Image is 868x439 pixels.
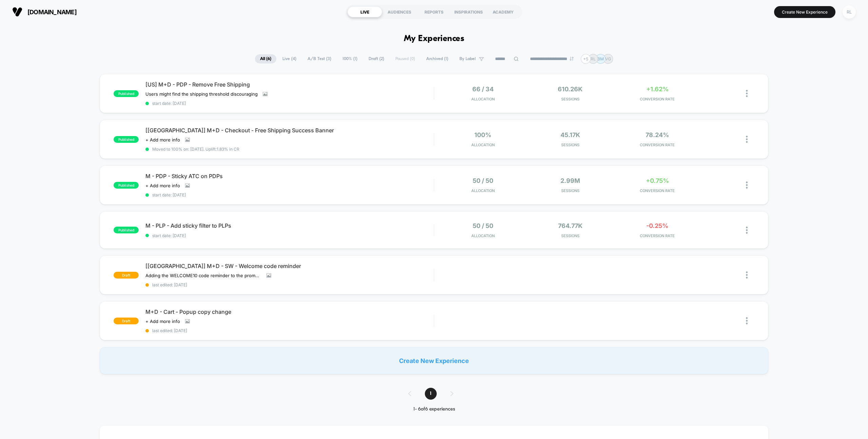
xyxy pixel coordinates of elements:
[774,6,835,18] button: Create New Experience
[591,56,596,61] p: RL
[746,90,748,97] img: close
[145,192,434,197] span: start date: [DATE]
[646,177,669,184] span: +0.75%
[114,136,139,143] span: published
[471,188,495,193] span: Allocation
[255,54,276,63] span: All ( 6 )
[145,233,434,238] span: start date: [DATE]
[474,131,491,138] span: 100%
[471,97,495,101] span: Allocation
[473,222,493,229] span: 50 / 50
[145,282,434,287] span: last edited: [DATE]
[528,233,612,238] span: Sessions
[459,56,476,61] span: By Label
[401,406,467,412] div: 1 - 6 of 6 experiences
[581,54,591,64] div: + 5
[646,85,669,93] span: +1.62%
[570,57,574,61] img: end
[597,56,604,61] p: BM
[843,5,856,19] div: RL
[145,222,434,229] span: M - PLP - Add sticky filter to PLPs
[114,272,139,279] span: draft
[471,233,495,238] span: Allocation
[145,308,434,315] span: M+D - Cart - Popup copy change
[417,6,451,17] div: REPORTS
[363,54,389,63] span: Draft ( 2 )
[451,6,486,17] div: INSPIRATIONS
[746,182,748,189] img: close
[646,222,668,229] span: -0.25%
[114,182,139,189] span: published
[486,6,520,17] div: ACADEMY
[746,136,748,143] img: close
[746,271,748,279] img: close
[114,318,139,324] span: draft
[425,388,437,400] span: 1
[145,328,434,333] span: last edited: [DATE]
[560,177,580,184] span: 2.99M
[337,54,362,63] span: 100% ( 1 )
[145,183,180,188] span: + Add more info
[746,317,748,324] img: close
[528,97,612,101] span: Sessions
[382,6,417,17] div: AUDIENCES
[558,222,583,229] span: 764.77k
[145,127,434,134] span: [[GEOGRAPHIC_DATA]] M+D - Checkout - Free Shipping Success Banner
[145,273,261,278] span: Adding the WELCOME10 code reminder to the promo bar, for new subscribers
[145,173,434,179] span: M - PDP - Sticky ATC on PDPs
[605,56,611,61] p: VG
[615,97,699,101] span: CONVERSION RATE
[114,227,139,233] span: published
[615,233,699,238] span: CONVERSION RATE
[560,131,580,138] span: 45.17k
[27,8,77,16] span: [DOMAIN_NAME]
[145,319,180,324] span: + Add more info
[152,147,239,152] span: Moved to 100% on: [DATE] . Uplift: 1.83% in CR
[473,177,493,184] span: 50 / 50
[145,263,434,269] span: [[GEOGRAPHIC_DATA]] M+D - SW - Welcome code reminder
[421,54,453,63] span: Archived ( 1 )
[348,6,382,17] div: LIVE
[615,188,699,193] span: CONVERSION RATE
[841,5,858,19] button: RL
[302,54,336,63] span: A/B Test ( 3 )
[10,6,79,17] button: [DOMAIN_NAME]
[145,81,434,88] span: [US] M+D - PDP - Remove Free Shipping
[12,7,22,17] img: Visually logo
[145,101,434,106] span: start date: [DATE]
[615,142,699,147] span: CONVERSION RATE
[100,347,768,374] div: Create New Experience
[404,34,465,44] h1: My Experiences
[528,142,612,147] span: Sessions
[277,54,301,63] span: Live ( 4 )
[114,90,139,97] span: published
[471,142,495,147] span: Allocation
[145,91,258,97] span: Users might find the shipping threshold discouraging
[145,137,180,142] span: + Add more info
[472,85,494,93] span: 66 / 34
[528,188,612,193] span: Sessions
[558,85,583,93] span: 610.26k
[646,131,669,138] span: 78.24%
[746,227,748,234] img: close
